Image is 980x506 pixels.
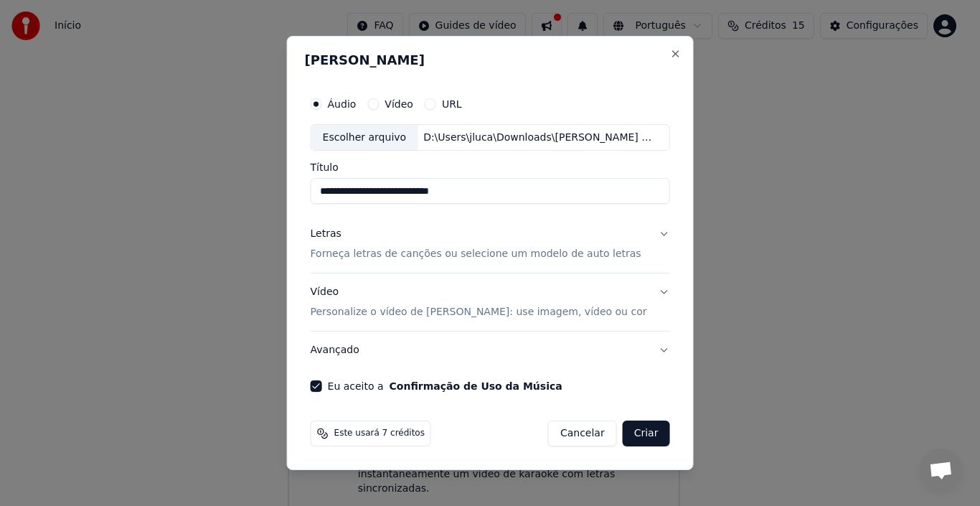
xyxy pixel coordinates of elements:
button: VídeoPersonalize o vídeo de [PERSON_NAME]: use imagem, vídeo ou cor [311,274,670,332]
button: Eu aceito a [390,381,562,391]
span: Este usará 7 créditos [334,428,425,439]
p: Personalize o vídeo de [PERSON_NAME]: use imagem, vídeo ou cor [311,305,647,319]
button: Criar [623,421,670,446]
div: Letras [311,228,341,242]
button: LetrasForneça letras de canções ou selecione um modelo de auto letras [311,216,670,273]
label: Eu aceito a [328,381,562,391]
div: D:\Users\jluca\Downloads\[PERSON_NAME] • Quem é Esse (vídeo letra) - Somente [DEMOGRAPHIC_DATA] (... [418,131,661,145]
div: Escolher arquivo [311,125,418,151]
label: URL [442,99,462,109]
h2: [PERSON_NAME] [305,54,676,67]
label: Vídeo [385,99,413,109]
p: Forneça letras de canções ou selecione um modelo de auto letras [311,248,641,262]
button: Avançado [311,332,670,369]
label: Título [311,163,670,173]
button: Cancelar [548,421,617,446]
div: Vídeo [311,286,647,320]
label: Áudio [328,99,357,109]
